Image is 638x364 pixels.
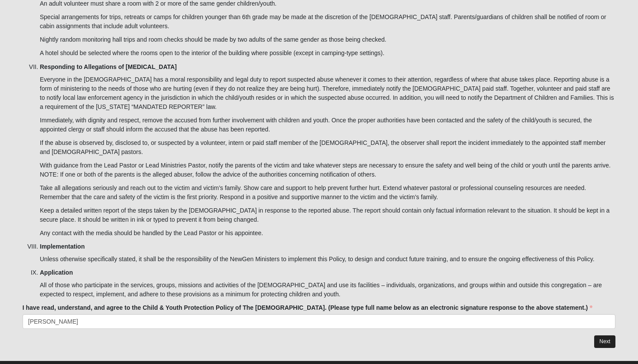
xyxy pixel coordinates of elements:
p: Immediately, with dignity and respect, remove the accused from further involvement with children ... [40,116,616,134]
p: A hotel should be selected where the rooms open to the interior of the building where possible (e... [40,49,616,58]
h5: Application [40,269,616,276]
h5: Implementation [40,243,616,250]
label: I have read, understand, and agree to the Child & Youth Protection Policy of The [DEMOGRAPHIC_DAT... [23,303,592,312]
p: If the abuse is observed by, disclosed to, or suspected by a volunteer, intern or paid staff memb... [40,138,616,157]
p: Any contact with the media should be handled by the Lead Pastor or his appointee. [40,229,616,238]
p: Everyone in the [DEMOGRAPHIC_DATA] has a moral responsibility and legal duty to report suspected ... [40,75,616,111]
p: All of those who participate in the services, groups, missions and activities of the [DEMOGRAPHIC... [40,281,616,299]
p: Special arrangements for trips, retreats or camps for children younger than 6th grade may be made... [40,13,616,31]
p: Take all allegations seriously and reach out to the victim and victim’s family. Show care and sup... [40,184,616,202]
p: With guidance from the Lead Pastor or Lead Ministries Pastor, notify the parents of the victim an... [40,161,616,179]
h5: Responding to Allegations of [MEDICAL_DATA] [40,63,616,71]
p: Unless otherwise specifically stated, it shall be the responsibility of the NewGen Ministers to i... [40,255,616,264]
p: Keep a detailed written report of the steps taken by the [DEMOGRAPHIC_DATA] in response to the re... [40,206,616,224]
a: Next [594,335,615,348]
p: Nightly random monitoring hall trips and room checks should be made by two adults of the same gen... [40,35,616,44]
